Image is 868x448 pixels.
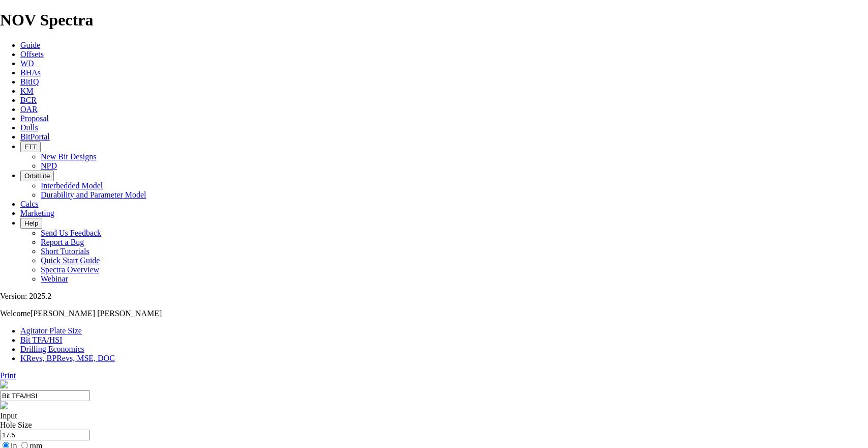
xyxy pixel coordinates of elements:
a: BCR [20,96,37,104]
a: Agitator Plate Size [20,326,82,335]
a: Bit TFA/HSI [20,335,63,344]
a: Marketing [20,209,54,217]
a: BitIQ [20,77,39,86]
button: OrbitLite [20,171,54,181]
a: Calcs [20,200,39,208]
a: NPD [41,161,57,170]
a: Dulls [20,123,38,132]
span: Help [24,219,38,227]
a: Durability and Parameter Model [41,190,146,199]
span: [PERSON_NAME] [PERSON_NAME] [31,309,162,318]
button: Help [20,218,42,229]
span: OrbitLite [24,172,50,180]
a: Report a Bug [41,238,84,246]
a: KRevs, BPRevs, MSE, DOC [20,354,115,362]
a: Quick Start Guide [41,256,100,265]
a: OAR [20,105,38,114]
a: Drilling Economics [20,345,84,353]
button: FTT [20,142,41,152]
a: Interbedded Model [41,181,103,190]
a: BHAs [20,68,41,77]
a: BitPortal [20,132,50,141]
a: Offsets [20,50,44,59]
a: New Bit Designs [41,152,96,161]
a: Guide [20,41,40,49]
span: FTT [24,143,37,151]
a: Send Us Feedback [41,229,101,237]
a: Proposal [20,114,49,123]
a: Spectra Overview [41,265,99,274]
a: WD [20,59,34,68]
a: Webinar [41,274,68,283]
a: KM [20,87,34,95]
a: Short Tutorials [41,247,89,256]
